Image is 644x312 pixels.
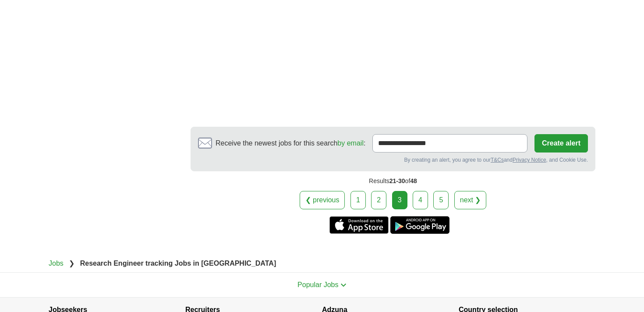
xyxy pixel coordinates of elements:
[491,157,504,163] a: T&Cs
[49,260,64,267] a: Jobs
[513,157,546,163] a: Privacy Notice
[198,156,588,164] div: By creating an alert, you agree to our and , and Cookie Use.
[340,283,347,287] img: toggle icon
[191,171,595,191] div: Results of
[433,191,449,209] a: 5
[69,260,74,267] span: ❯
[300,191,345,209] a: ❮ previous
[297,281,338,288] span: Popular Jobs
[337,139,364,147] a: by email
[350,191,366,209] a: 1
[454,191,487,209] a: next ❯
[389,177,405,184] span: 21-30
[80,260,276,267] strong: Research Engineer tracking Jobs in [GEOGRAPHIC_DATA]
[329,216,389,234] a: Get the iPhone app
[410,177,417,184] span: 48
[371,191,386,209] a: 2
[534,134,588,153] button: Create alert
[413,191,428,209] a: 4
[392,191,407,209] div: 3
[390,216,449,234] a: Get the Android app
[216,138,365,149] span: Receive the newest jobs for this search :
